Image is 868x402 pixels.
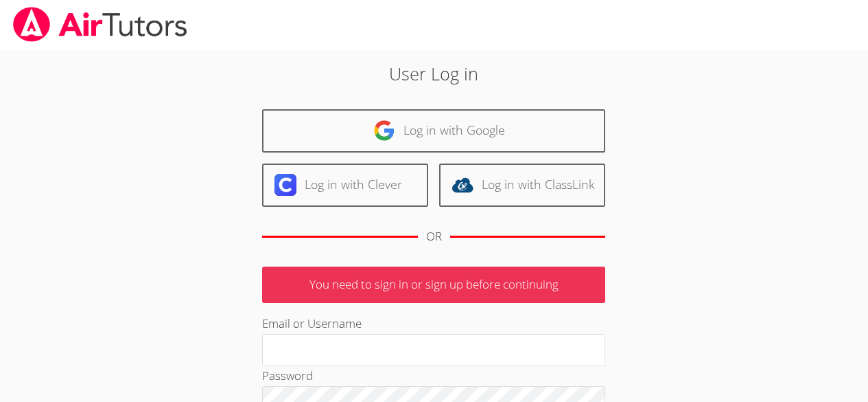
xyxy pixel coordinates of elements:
[274,174,296,196] img: clever-logo-6eab21bc6e7a338710f1a6ff85c0baf02591cd810cc4098c63d3a4b26e2feb20.svg
[451,174,473,196] img: classlink-logo-d6bb404cc1216ec64c9a2012d9dc4662098be43eaf13dc465df04b49fa7ab582.svg
[439,164,605,207] a: Log in with ClassLink
[262,267,605,303] p: You need to sign in or sign up before continuing
[426,227,442,247] div: OR
[262,109,605,153] a: Log in with Google
[262,164,428,207] a: Log in with Clever
[12,7,189,42] img: airtutors_banner-c4298cdbf04f3fff15de1276eac7730deb9818008684d7c2e4769d2f7ddbe033.png
[373,120,395,142] img: google-logo-50288ca7cdecda66e5e0955fdab243c47b7ad437acaf1139b6f446037453330a.svg
[262,368,313,383] label: Password
[262,315,362,331] label: Email or Username
[200,60,668,87] h2: User Log in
